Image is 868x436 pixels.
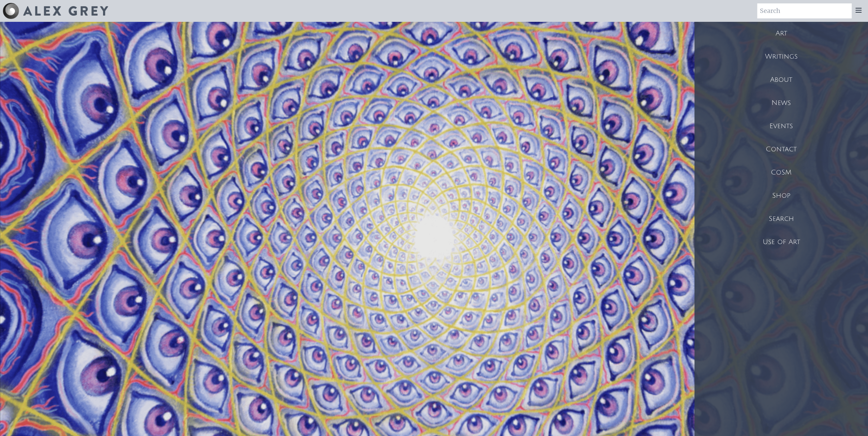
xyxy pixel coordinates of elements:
a: Art [694,22,868,45]
a: Writings [694,45,868,68]
a: Events [694,115,868,138]
a: Contact [694,138,868,161]
a: News [694,91,868,115]
a: About [694,68,868,91]
input: Search [757,3,852,18]
a: CoSM [694,161,868,184]
a: Use of Art [694,230,868,254]
a: Search [694,207,868,230]
a: Shop [694,184,868,207]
